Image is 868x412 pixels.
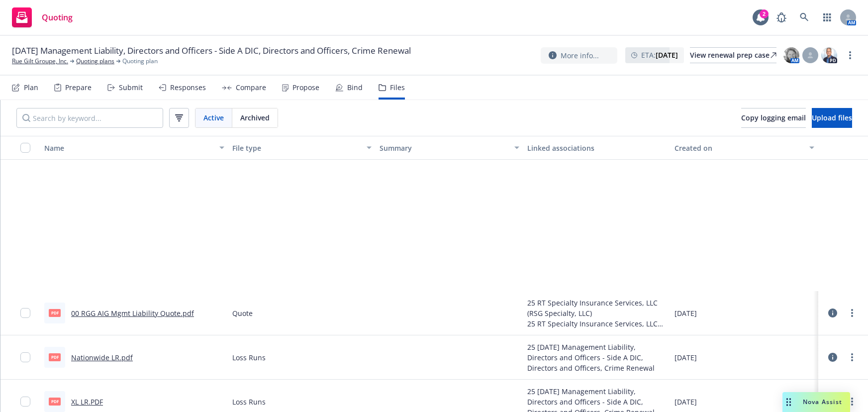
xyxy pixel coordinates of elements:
button: File type [228,136,376,160]
span: [DATE] [675,352,697,363]
span: pdf [49,353,61,361]
a: more [846,307,858,319]
input: Toggle Row Selected [20,397,30,407]
a: Report a Bug [772,7,791,27]
span: Quote [232,308,253,318]
button: Summary [376,136,523,160]
span: Archived [240,112,270,123]
a: more [846,396,858,408]
div: Name [44,143,213,153]
a: Quoting [8,3,77,31]
input: Toggle Row Selected [20,308,30,318]
span: Upload files [812,113,852,122]
span: [DATE] [675,397,697,407]
div: Prepare [65,84,92,92]
strong: [DATE] [656,50,678,60]
div: Linked associations [527,143,667,153]
div: Compare [236,84,266,92]
div: Propose [292,84,319,92]
span: PDF [49,398,61,405]
input: Select all [20,143,30,153]
a: Search [794,7,814,27]
span: [DATE] Management Liability, Directors and Officers - Side A DIC, Directors and Officers, Crime R... [12,45,411,57]
button: Nova Assist [782,392,850,412]
div: Responses [170,84,206,92]
div: View renewal prep case [690,48,776,63]
button: Upload files [812,108,852,128]
span: ETA : [641,50,678,60]
div: Plan [24,84,38,92]
img: photo [783,47,799,63]
div: Bind [347,84,363,92]
span: Active [203,112,224,123]
span: Copy logging email [741,113,806,122]
div: Submit [119,84,143,92]
div: 2 [760,9,769,18]
button: More info... [541,47,617,64]
a: Nationwide LR.pdf [71,353,133,362]
a: more [844,49,856,61]
span: Nova Assist [803,398,842,406]
span: Quoting plan [122,57,158,66]
div: Drag to move [782,392,795,412]
div: 25 RT Specialty Insurance Services, LLC (RSG Specialty, LLC) [527,298,667,318]
div: Summary [380,143,508,153]
a: Rue Gilt Groupe, Inc. [12,57,68,66]
button: Linked associations [523,136,671,160]
a: View renewal prep case [690,47,776,63]
span: More info... [561,50,599,61]
button: Created on [671,136,818,160]
div: Files [390,84,405,92]
button: Name [40,136,228,160]
div: 25 RT Specialty Insurance Services, LLC (RSG Specialty, LLC) [527,318,667,329]
span: Quoting [42,13,73,21]
div: 25 [DATE] Management Liability, Directors and Officers - Side A DIC, Directors and Officers, Crim... [527,342,667,373]
div: Created on [675,143,803,153]
input: Toggle Row Selected [20,352,30,362]
img: photo [821,47,837,63]
a: 00 RGG AIG Mgmt Liability Quote.pdf [71,309,194,318]
span: Loss Runs [232,352,266,363]
input: Search by keyword... [16,108,163,128]
div: File type [232,143,361,153]
span: [DATE] [675,308,697,318]
a: XL LR.PDF [71,397,103,407]
span: pdf [49,309,61,316]
a: Quoting plans [76,57,114,66]
span: Loss Runs [232,397,266,407]
button: Copy logging email [741,108,806,128]
a: more [846,351,858,363]
a: Switch app [817,7,837,27]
